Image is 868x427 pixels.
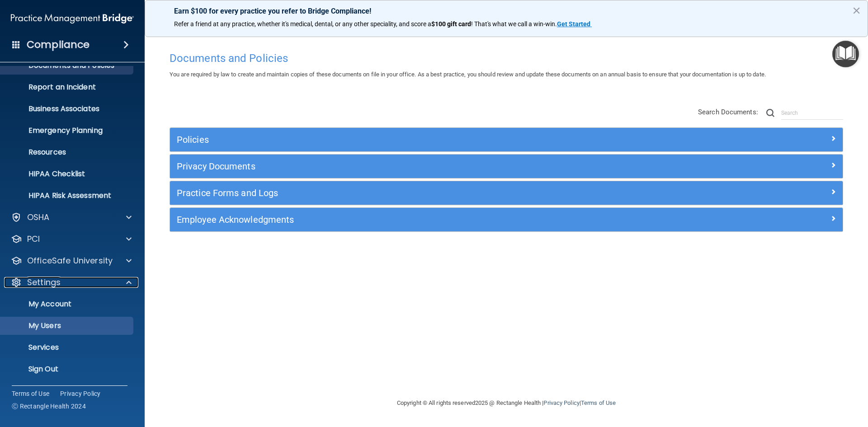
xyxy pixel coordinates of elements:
h5: Practice Forms and Logs [177,188,668,198]
span: Search Documents: [698,108,758,116]
strong: $100 gift card [431,20,471,28]
a: PCI [11,234,132,244]
a: OfficeSafe University [11,255,132,266]
a: Terms of Use [12,389,49,398]
p: OSHA [27,212,50,223]
a: Privacy Documents [177,159,836,174]
h5: Privacy Documents [177,161,668,171]
a: OSHA [11,212,132,223]
button: Open Resource Center [832,41,859,67]
div: Copyright © All rights reserved 2025 @ Rectangle Health | | [341,389,671,418]
p: Sign Out [6,365,129,374]
h5: Employee Acknowledgments [177,215,668,225]
a: Terms of Use [581,399,616,406]
p: My Account [6,300,129,309]
img: ic-search.3b580494.png [766,109,774,117]
p: Report an Incident [6,83,129,92]
h4: Compliance [27,38,90,51]
a: Get Started [557,20,592,28]
h5: Policies [177,135,668,145]
p: Earn $100 for every practice you refer to Bridge Compliance! [174,7,839,15]
p: Business Associates [6,104,129,113]
strong: Get Started [557,20,590,28]
a: Privacy Policy [60,389,101,398]
p: Emergency Planning [6,126,129,135]
p: My Users [6,321,129,330]
p: PCI [27,234,40,244]
a: Settings [11,277,132,288]
p: Documents and Policies [6,61,129,70]
p: Settings [27,277,61,288]
p: Resources [6,148,129,157]
h4: Documents and Policies [170,52,843,64]
a: Policies [177,132,836,147]
a: Employee Acknowledgments [177,212,836,227]
button: Close [852,3,861,18]
p: OfficeSafe University [27,255,113,266]
span: You are required by law to create and maintain copies of these documents on file in your office. ... [170,71,766,78]
p: Services [6,343,129,352]
input: Search [781,106,843,120]
a: Practice Forms and Logs [177,186,836,200]
span: Refer a friend at any practice, whether it's medical, dental, or any other speciality, and score a [174,20,431,28]
span: ! That's what we call a win-win. [471,20,557,28]
img: PMB logo [11,9,134,28]
p: HIPAA Risk Assessment [6,191,129,200]
a: Privacy Policy [543,399,579,406]
span: Ⓒ Rectangle Health 2024 [12,402,86,411]
p: HIPAA Checklist [6,169,129,178]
